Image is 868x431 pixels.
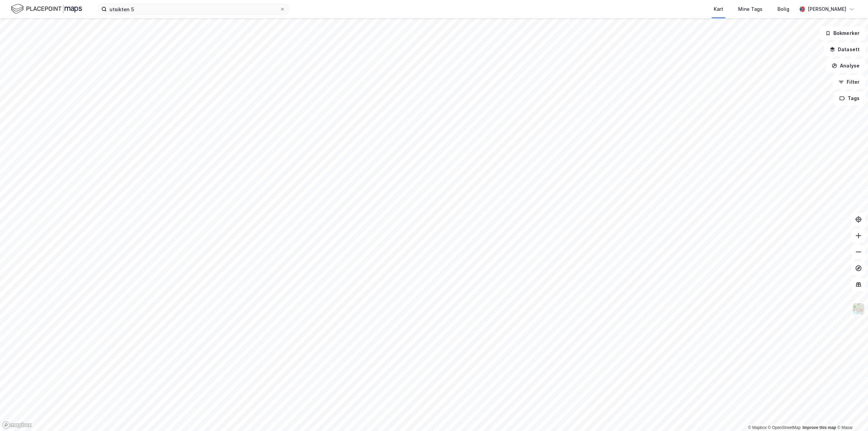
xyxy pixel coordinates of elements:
div: Kart [714,5,723,13]
button: Analyse [826,59,865,73]
button: Filter [833,75,865,89]
input: Søk på adresse, matrikkel, gårdeiere, leietakere eller personer [107,4,280,14]
button: Bokmerker [820,26,865,40]
div: Bolig [777,5,789,13]
div: [PERSON_NAME] [808,5,846,13]
div: Kontrollprogram for chat [834,398,868,431]
img: Z [852,302,865,315]
button: Tags [834,92,865,105]
a: Mapbox homepage [2,421,32,429]
a: Improve this map [803,425,836,430]
div: Mine Tags [738,5,763,13]
img: logo.f888ab2527a4732fd821a326f86c7f29.svg [11,3,82,15]
button: Datasett [824,43,865,56]
a: Mapbox [748,425,767,430]
iframe: Chat Widget [834,398,868,431]
a: OpenStreetMap [768,425,801,430]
